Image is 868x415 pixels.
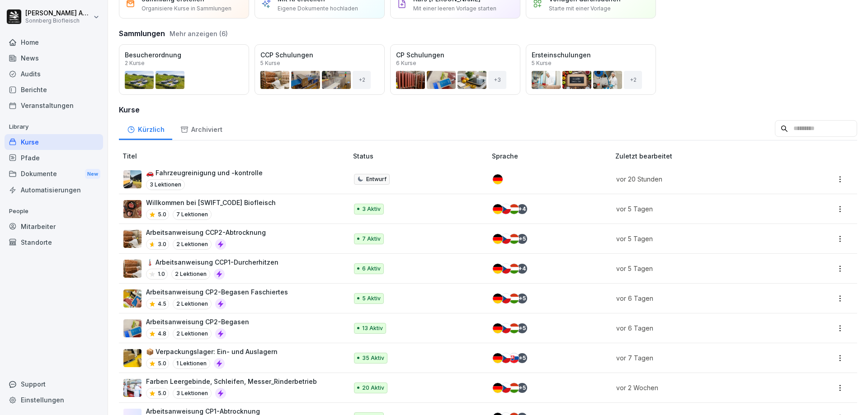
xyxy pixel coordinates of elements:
p: Mit einer leeren Vorlage starten [413,5,496,13]
p: 13 Aktiv [362,324,383,332]
div: + 5 [517,383,527,393]
img: hvxepc8g01zu3rjqex5ywi6r.png [123,260,142,278]
div: + 4 [517,264,527,274]
a: DokumenteNew [5,166,103,182]
p: CP Schulungen [396,50,514,60]
div: Audits [5,66,103,82]
img: cz.svg [501,383,511,393]
p: People [5,204,103,219]
img: hu.svg [509,294,519,303]
img: sk.svg [509,353,519,363]
p: 35 Aktiv [362,354,384,362]
img: k0h6p37rkucdi2nwfcseq2gb.png [123,379,142,397]
p: Status [353,151,488,161]
p: 3 Aktiv [362,205,381,213]
img: cz.svg [501,204,511,214]
img: de.svg [493,174,503,184]
p: Arbeitsanweisung CCP2-Abtrocknung [146,228,266,237]
p: 2 Lektionen [173,239,212,250]
p: 3.0 [158,240,166,248]
a: Archiviert [172,117,230,140]
p: vor 5 Tagen [616,204,784,214]
p: Farben Leergebinde, Schleifen, Messer_Rinderbetrieb [146,377,317,386]
div: + 3 [488,71,506,89]
img: fh1uvn449maj2eaxxuiav0c6.png [123,170,142,188]
img: cz.svg [501,294,511,303]
a: Kurse [5,134,103,150]
p: 1 Lektionen [173,358,210,369]
img: cz.svg [501,353,511,363]
a: CP Schulungen6 Kurse+3 [390,44,520,95]
p: 6 Kurse [396,61,416,66]
p: Zuletzt bearbeitet [615,151,795,161]
p: 4.5 [158,300,166,308]
img: g1mf2oopp3hpfy5j4nli41fj.png [123,349,142,367]
div: + 5 [517,294,527,303]
p: 1.0 [158,270,165,278]
p: Sonnberg Biofleisch [25,18,91,24]
img: de.svg [493,204,503,214]
p: Besucherordnung [125,50,243,60]
p: vor 7 Tagen [616,353,784,363]
h3: Kurse [119,104,857,115]
p: 7 Lektionen [173,209,212,220]
p: CCP Schulungen [260,50,379,60]
button: Mehr anzeigen (6) [170,29,228,38]
p: 5.0 [158,389,166,397]
img: hu.svg [509,323,519,333]
p: 4.8 [158,330,166,338]
p: 3 Lektionen [146,179,185,190]
img: hu.svg [509,204,519,214]
p: Sprache [492,151,612,161]
div: + 5 [517,234,527,244]
p: Organisiere Kurse in Sammlungen [142,5,231,13]
div: New [85,169,100,179]
p: 🌡️ Arbeitsanweisung CCP1-Durcherhitzen [146,257,278,267]
a: Home [5,34,103,50]
img: vq64qnx387vm2euztaeei3pt.png [123,200,142,218]
div: Support [5,376,103,392]
img: kcy5zsy084eomyfwy436ysas.png [123,230,142,248]
a: Mitarbeiter [5,219,103,234]
p: Starte mit einer Vorlage [549,5,611,13]
div: + 2 [624,71,642,89]
p: 3 Lektionen [173,388,212,399]
img: de.svg [493,294,503,303]
img: cz.svg [501,264,511,274]
div: News [5,50,103,66]
p: Arbeitsanweisung CP2-Begasen Faschiertes [146,287,288,297]
img: cz.svg [501,323,511,333]
div: Dokumente [5,166,103,182]
img: hu.svg [509,383,519,393]
a: Veranstaltungen [5,98,103,113]
img: de.svg [493,234,503,244]
p: Willkommen bei [SWIFT_CODE] Biofleisch [146,198,276,207]
div: + 5 [517,323,527,333]
a: Besucherordnung2 Kurse [119,44,249,95]
img: de.svg [493,323,503,333]
div: Kürzlich [119,117,172,140]
p: 7 Aktiv [362,235,381,243]
h3: Sammlungen [119,28,165,39]
p: Eigene Dokumente hochladen [278,5,358,13]
img: hu.svg [509,264,519,274]
p: 5 Kurse [532,61,552,66]
p: Library [5,120,103,134]
a: CCP Schulungen5 Kurse+2 [255,44,385,95]
div: Einstellungen [5,392,103,408]
a: Ersteinschulungen5 Kurse+2 [526,44,656,95]
a: Automatisierungen [5,182,103,198]
img: cz.svg [501,234,511,244]
p: vor 2 Wochen [616,383,784,392]
div: Standorte [5,234,103,250]
a: Pfade [5,150,103,166]
p: [PERSON_NAME] Anibas [25,9,91,17]
img: de.svg [493,383,503,393]
a: Berichte [5,82,103,98]
img: hu.svg [509,234,519,244]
